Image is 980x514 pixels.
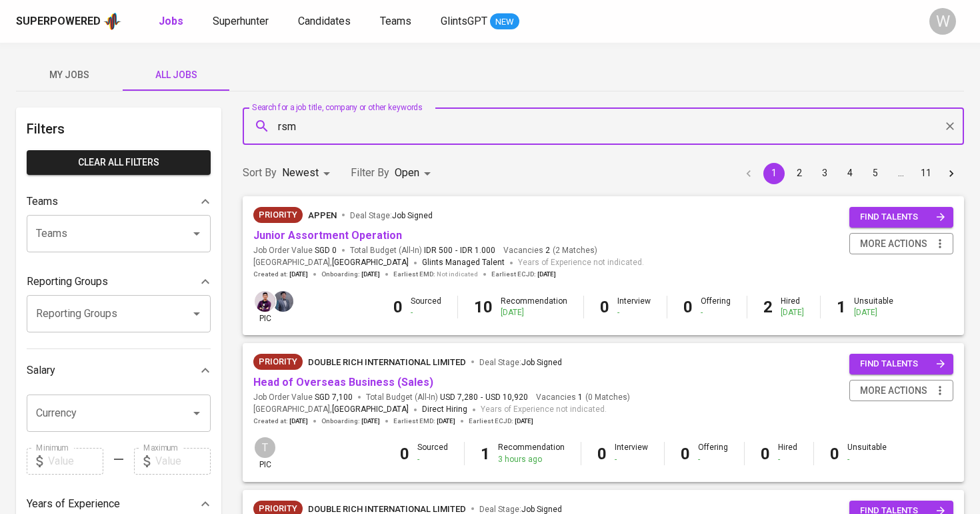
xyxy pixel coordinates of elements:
[479,505,562,514] span: Deal Stage :
[350,211,433,220] span: Deal Stage :
[915,163,937,184] button: Go to page 11
[865,163,886,184] button: Go to page 5
[155,448,211,475] input: Value
[479,358,562,367] span: Deal Stage :
[576,392,583,403] span: 1
[698,442,728,465] div: Offering
[847,442,887,465] div: Unsuitable
[308,210,337,220] span: Appen
[298,13,353,30] a: Candidates
[361,417,380,426] span: [DATE]
[27,194,58,210] p: Teams
[253,354,303,370] div: New Job received from Demand Team
[460,245,495,256] span: IDR 1.000
[701,296,731,318] div: Offering
[617,307,651,318] div: -
[380,15,411,27] span: Teams
[615,454,648,465] div: -
[351,165,389,181] p: Filter By
[253,208,303,222] span: Priority
[27,188,211,215] div: Teams
[849,207,953,228] button: find talents
[187,404,206,423] button: Open
[27,496,120,512] p: Years of Experience
[27,274,108,290] p: Reporting Groups
[27,118,211,140] h6: Filters
[498,442,565,465] div: Recommendation
[860,382,927,399] span: more actions
[437,270,478,279] span: Not indicated
[941,163,962,184] button: Go to next page
[243,165,277,181] p: Sort By
[681,445,690,463] b: 0
[350,245,495,256] span: Total Budget (All-In)
[411,296,441,318] div: Sourced
[839,163,861,184] button: Go to page 4
[543,245,550,256] span: 2
[536,392,630,403] span: Vacancies ( 0 Matches )
[490,15,519,29] span: NEW
[315,392,353,403] span: SGD 7,100
[282,161,335,186] div: Newest
[298,15,351,27] span: Candidates
[417,454,448,465] div: -
[253,245,337,256] span: Job Order Value
[37,154,200,171] span: Clear All filters
[600,298,609,316] b: 0
[103,11,121,31] img: app logo
[437,417,455,426] span: [DATE]
[27,357,211,384] div: Salary
[255,291,275,312] img: erwin@glints.com
[929,8,956,35] div: W
[422,405,467,414] span: Direct Hiring
[830,445,839,463] b: 0
[849,233,953,255] button: more actions
[253,229,402,242] a: Junior Assortment Operation
[308,357,466,367] span: Double Rich International Limited
[701,307,731,318] div: -
[941,117,959,136] button: Clear
[332,256,409,270] span: [GEOGRAPHIC_DATA]
[24,67,115,83] span: My Jobs
[837,298,846,316] b: 1
[789,163,810,184] button: Go to page 2
[455,245,457,256] span: -
[308,504,466,514] span: Double Rich International Limited
[683,298,693,316] b: 0
[321,417,380,426] span: Onboarding :
[441,15,487,27] span: GlintsGPT
[761,445,770,463] b: 0
[159,15,183,27] b: Jobs
[253,207,303,223] div: New Job received from Demand Team
[417,442,448,465] div: Sourced
[392,211,433,220] span: Job Signed
[860,356,945,372] span: find talents
[366,392,528,403] span: Total Budget (All-In)
[253,417,308,426] span: Created at :
[515,417,533,426] span: [DATE]
[781,296,804,318] div: Hired
[395,166,419,179] span: Open
[481,445,490,463] b: 1
[849,380,953,402] button: more actions
[253,355,303,368] span: Priority
[253,403,409,417] span: [GEOGRAPHIC_DATA] ,
[778,454,797,465] div: -
[537,270,556,279] span: [DATE]
[253,290,277,324] div: pic
[187,224,206,243] button: Open
[48,448,103,475] input: Value
[422,258,505,267] span: Glints Managed Talent
[213,13,271,30] a: Superhunter
[393,417,455,426] span: Earliest EMD :
[16,11,121,31] a: Superpoweredapp logo
[273,291,293,312] img: jhon@glints.com
[253,256,409,270] span: [GEOGRAPHIC_DATA] ,
[321,270,380,279] span: Onboarding :
[501,307,567,318] div: [DATE]
[253,392,353,403] span: Job Order Value
[131,67,221,83] span: All Jobs
[400,445,409,463] b: 0
[485,392,528,403] span: USD 10,920
[253,270,308,279] span: Created at :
